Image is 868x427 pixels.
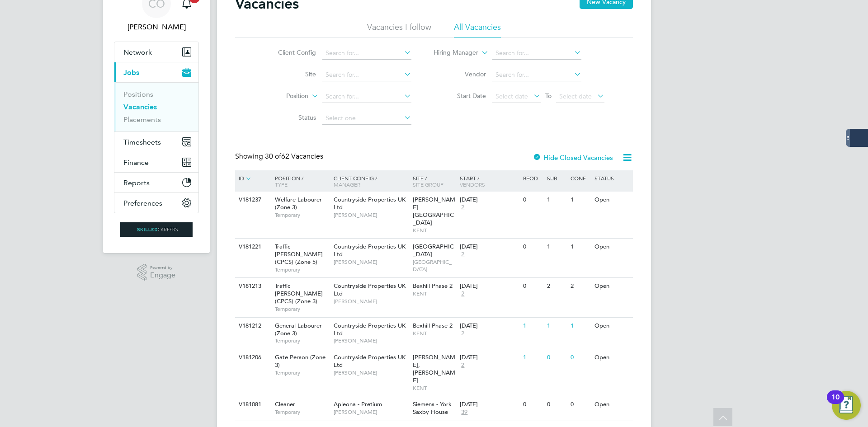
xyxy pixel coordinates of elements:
div: Start / [458,170,521,192]
div: 1 [568,239,592,255]
span: Welfare Labourer (Zone 3) [275,196,322,211]
input: Search for... [322,90,411,103]
span: Temporary [275,211,329,219]
span: Site Group [413,181,443,188]
label: Status [264,113,316,122]
div: 0 [545,396,568,413]
li: Vacancies I follow [367,22,431,38]
span: Bexhill Phase 2 [413,322,453,329]
label: Site [264,70,316,78]
div: Open [592,396,632,413]
div: 2 [568,278,592,295]
input: Search for... [492,47,581,60]
div: ID [236,170,268,187]
span: Countryside Properties UK Ltd [334,322,406,337]
label: Start Date [434,92,486,100]
div: 1 [545,239,568,255]
span: Temporary [275,305,329,313]
span: Select date [495,92,528,100]
span: Countryside Properties UK Ltd [334,243,406,258]
span: Reports [123,178,150,187]
span: General Labourer (Zone 3) [275,322,322,337]
div: [DATE] [460,282,519,290]
button: Open Resource Center, 10 new notifications [832,391,861,420]
div: [DATE] [460,354,519,361]
span: [GEOGRAPHIC_DATA] [413,243,454,258]
div: 2 [545,278,568,295]
span: [PERSON_NAME] [334,337,408,344]
button: Finance [114,152,198,172]
div: Open [592,278,632,295]
label: Hide Closed Vacancies [533,153,613,162]
span: Apleona - Pretium [334,400,382,408]
span: Traffic [PERSON_NAME] (CPCS) (Zone 3) [275,282,323,305]
span: KENT [413,227,456,234]
div: 0 [521,192,544,208]
span: 2 [460,251,466,258]
button: Network [114,42,198,62]
div: V181206 [236,349,268,366]
span: Craig O'Donovan [114,22,199,33]
div: 0 [545,349,568,366]
div: V181212 [236,318,268,334]
div: 0 [568,396,592,413]
div: Conf [568,170,592,186]
div: 0 [521,239,544,255]
div: 1 [568,318,592,334]
span: 30 of [265,152,281,161]
span: [PERSON_NAME] [334,258,408,266]
div: 0 [521,278,544,295]
span: Temporary [275,337,329,344]
span: KENT [413,330,456,337]
div: V181213 [236,278,268,295]
div: 1 [545,318,568,334]
span: Siemens - York Saxby House [413,400,452,416]
a: Go to home page [114,222,199,237]
span: [PERSON_NAME] [334,408,408,416]
a: Vacancies [123,103,157,111]
span: 2 [460,361,466,369]
div: 1 [521,349,544,366]
div: V181237 [236,192,268,208]
span: Vendors [460,181,485,188]
div: Open [592,239,632,255]
div: Status [592,170,632,186]
a: Positions [123,90,153,99]
span: Traffic [PERSON_NAME] (CPCS) (Zone 5) [275,243,323,266]
span: [PERSON_NAME] [334,298,408,305]
div: [DATE] [460,401,519,408]
div: Position / [268,170,331,192]
label: Client Config [264,48,316,56]
div: 0 [568,349,592,366]
label: Position [256,92,308,101]
div: Open [592,349,632,366]
input: Search for... [492,69,581,81]
span: 62 Vacancies [265,152,323,161]
div: 1 [545,192,568,208]
button: Preferences [114,193,198,213]
div: Site / [410,170,458,192]
div: Showing [235,152,325,161]
div: V181221 [236,239,268,255]
span: [PERSON_NAME], [PERSON_NAME] [413,353,455,384]
span: 39 [460,408,469,416]
button: Reports [114,173,198,192]
div: [DATE] [460,196,519,204]
input: Select one [322,112,411,125]
span: Gate Person (Zone 3) [275,353,325,369]
button: Timesheets [114,132,198,152]
div: [DATE] [460,322,519,330]
span: [PERSON_NAME] [334,211,408,219]
span: Countryside Properties UK Ltd [334,282,406,297]
span: Engage [150,272,175,279]
span: Powered by [150,264,175,272]
span: To [542,90,554,102]
div: Jobs [114,82,198,131]
span: [PERSON_NAME] [334,369,408,376]
span: Select date [559,92,592,100]
div: Client Config / [331,170,410,192]
span: Bexhill Phase 2 [413,282,453,290]
label: Hiring Manager [426,48,478,57]
div: [DATE] [460,243,519,251]
div: V181081 [236,396,268,413]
